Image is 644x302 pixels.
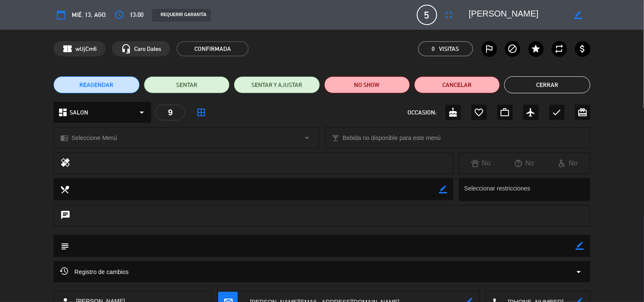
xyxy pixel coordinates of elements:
div: No [546,158,590,169]
i: access_time [114,10,124,20]
i: repeat [554,44,565,54]
span: OCCASION: [408,108,437,117]
em: Visitas [439,44,459,54]
span: Bebida no disponible para este menú [343,133,441,143]
button: calendar_today [53,7,69,22]
i: calendar_today [56,10,66,20]
button: Cancelar [414,76,500,93]
button: NO SHOW [324,76,410,93]
i: subject [60,241,69,251]
i: arrow_drop_down [574,267,584,277]
span: wUjCm6 [76,44,97,54]
i: check [552,107,562,117]
i: star [531,44,541,54]
span: 0 [432,44,435,54]
button: fullscreen [442,7,457,22]
i: arrow_drop_down [302,133,312,143]
span: CONFIRMADA [177,41,249,56]
i: border_all [196,107,206,117]
span: REAGENDAR [80,81,114,89]
i: block [508,44,518,54]
i: border_color [574,11,582,19]
button: REAGENDAR [53,76,139,93]
i: border_color [576,242,584,250]
span: Seleccione Menú [71,133,117,143]
i: favorite_border [474,107,484,117]
i: local_dining [60,185,69,194]
button: SENTAR [144,76,230,93]
span: 5 [417,5,437,25]
button: access_time [112,7,127,22]
div: REQUERIR GARANTÍA [152,9,211,22]
i: cake [448,107,458,117]
div: No [503,158,546,169]
span: Caro Dates [134,44,161,54]
i: arrow_drop_down [137,107,147,117]
i: chrome_reader_mode [60,134,68,142]
i: border_color [439,185,447,193]
i: healing [60,157,70,169]
i: attach_money [578,44,588,54]
i: fullscreen [444,10,454,20]
i: airplanemode_active [526,107,536,117]
i: work_outline [500,107,510,117]
span: 13:00 [130,10,143,20]
span: mié. 13, ago. [72,10,107,20]
i: chat [60,210,70,222]
button: Cerrar [504,76,590,93]
i: card_giftcard [578,107,588,117]
i: dashboard [58,107,68,117]
i: headset_mic [121,44,131,54]
div: 9 [155,105,185,120]
span: confirmation_number [62,44,73,54]
span: SALON [70,108,88,117]
div: No [459,158,503,169]
i: outlined_flag [484,44,495,54]
i: local_bar [332,134,340,142]
span: Registro de cambios [60,267,129,277]
button: SENTAR Y AJUSTAR [234,76,320,93]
